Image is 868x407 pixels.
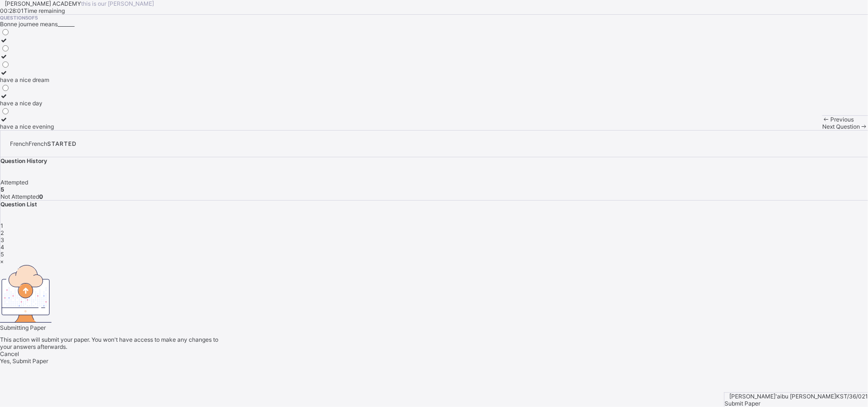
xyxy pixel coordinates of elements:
[725,400,760,407] span: Submit Paper
[47,140,77,147] span: STARTED
[0,244,4,251] span: 4
[0,229,4,236] span: 2
[10,140,29,147] span: French
[729,393,836,400] span: [PERSON_NAME]'aibu [PERSON_NAME]
[29,140,47,147] span: French
[836,393,868,400] span: KST/36/021
[0,251,4,258] span: 5
[0,222,3,229] span: 1
[830,116,854,123] span: Previous
[0,186,4,193] b: 5
[39,193,43,200] b: 0
[0,179,28,186] span: Attempted
[24,7,65,14] span: Time remaining
[822,123,860,130] span: Next Question
[0,157,47,164] span: Question History
[0,193,39,200] span: Not Attempted
[0,201,37,208] span: Question List
[0,236,4,244] span: 3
